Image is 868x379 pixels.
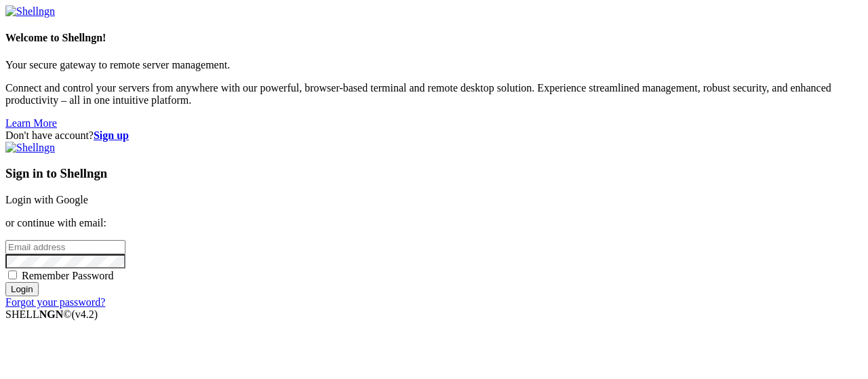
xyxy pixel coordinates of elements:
[72,308,98,320] span: 4.2.0
[5,282,39,296] input: Login
[5,117,57,129] a: Learn More
[5,194,88,205] a: Login with Google
[39,308,64,320] b: NGN
[5,308,98,320] span: SHELL ©
[5,5,55,18] img: Shellngn
[5,296,105,308] a: Forgot your password?
[5,32,863,44] h4: Welcome to Shellngn!
[8,271,17,279] input: Remember Password
[5,217,863,229] p: or continue with email:
[94,129,129,141] a: Sign up
[22,270,114,281] span: Remember Password
[5,240,125,254] input: Email address
[5,82,863,106] p: Connect and control your servers from anywhere with our powerful, browser-based terminal and remo...
[5,59,863,71] p: Your secure gateway to remote server management.
[5,142,55,154] img: Shellngn
[5,129,863,142] div: Don't have account?
[5,166,863,181] h3: Sign in to Shellngn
